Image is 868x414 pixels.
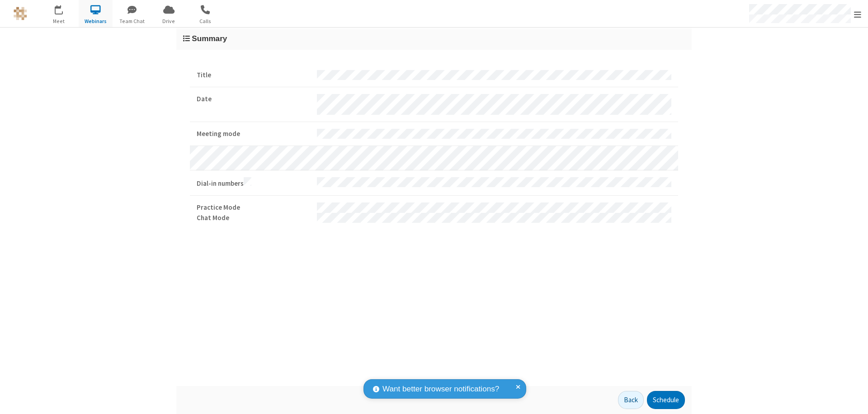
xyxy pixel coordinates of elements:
button: Schedule [647,391,685,409]
span: Webinars [79,17,113,25]
span: Team Chat [115,17,149,25]
strong: Meeting mode [197,129,310,139]
strong: Chat Mode [197,213,310,223]
strong: Date [197,94,310,104]
strong: Practice Mode [197,202,310,213]
span: Meet [42,17,76,25]
span: Drive [152,17,186,25]
img: QA Selenium DO NOT DELETE OR CHANGE [14,7,27,20]
strong: Title [197,70,310,80]
span: Summary [192,34,227,43]
div: 3 [61,5,67,12]
strong: Dial-in numbers [197,177,310,189]
button: Back [618,391,644,409]
span: Calls [189,17,222,25]
span: Want better browser notifications? [382,383,499,395]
